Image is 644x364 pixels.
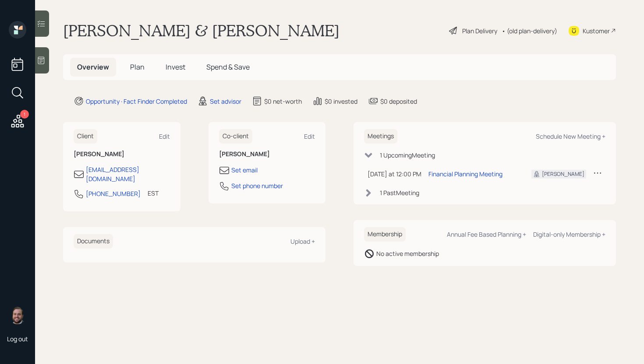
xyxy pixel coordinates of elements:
[231,165,258,175] div: Set email
[74,234,113,248] h6: Documents
[380,188,419,197] div: 1 Past Meeting
[304,132,315,140] div: Edit
[210,97,241,106] div: Set advisor
[428,169,502,178] div: Financial Planning Meeting
[290,237,315,245] div: Upload +
[231,181,283,190] div: Set phone number
[376,249,439,258] div: No active membership
[9,307,26,324] img: james-distasi-headshot.png
[447,230,526,238] div: Annual Fee Based Planning +
[7,335,28,343] div: Log out
[74,129,97,143] h6: Client
[380,97,417,106] div: $0 deposited
[148,189,159,198] div: EST
[20,110,29,119] div: 1
[219,129,252,143] h6: Co-client
[462,26,497,35] div: Plan Delivery
[130,62,145,72] span: Plan
[74,150,170,158] h6: [PERSON_NAME]
[502,26,557,35] div: • (old plan-delivery)
[583,26,610,35] div: Kustomer
[86,165,170,183] div: [EMAIL_ADDRESS][DOMAIN_NAME]
[364,129,397,143] h6: Meetings
[159,132,170,140] div: Edit
[264,97,302,106] div: $0 net-worth
[86,97,187,106] div: Opportunity · Fact Finder Completed
[542,170,584,178] div: [PERSON_NAME]
[364,227,406,241] h6: Membership
[63,21,340,40] h1: [PERSON_NAME] & [PERSON_NAME]
[86,189,141,198] div: [PHONE_NUMBER]
[368,169,421,178] div: [DATE] at 12:00 PM
[325,97,357,106] div: $0 invested
[166,62,185,72] span: Invest
[206,62,250,72] span: Spend & Save
[380,150,435,160] div: 1 Upcoming Meeting
[533,230,605,238] div: Digital-only Membership +
[77,62,109,72] span: Overview
[219,150,315,158] h6: [PERSON_NAME]
[536,132,605,140] div: Schedule New Meeting +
